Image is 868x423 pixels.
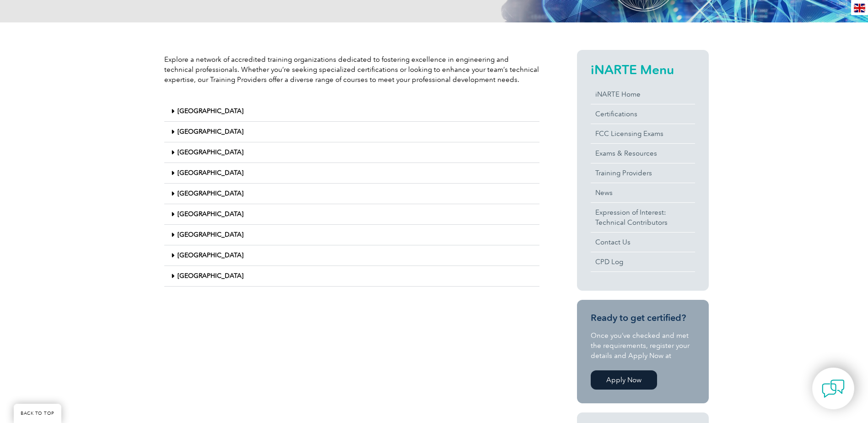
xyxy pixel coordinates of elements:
div: [GEOGRAPHIC_DATA] [164,245,539,266]
a: [GEOGRAPHIC_DATA] [178,190,243,197]
a: FCC Licensing Exams [591,124,695,143]
a: Training Providers [591,163,695,183]
a: CPD Log [591,252,695,271]
div: [GEOGRAPHIC_DATA] [164,101,539,122]
img: en [854,4,865,12]
a: [GEOGRAPHIC_DATA] [178,210,243,218]
a: Certifications [591,104,695,124]
div: [GEOGRAPHIC_DATA] [164,142,539,163]
a: [GEOGRAPHIC_DATA] [178,251,243,259]
div: [GEOGRAPHIC_DATA] [164,163,539,184]
a: Exams & Resources [591,144,695,163]
h3: Ready to get certified? [591,312,695,324]
a: iNARTE Home [591,85,695,104]
a: [GEOGRAPHIC_DATA] [178,272,243,280]
a: BACK TO TOP [14,404,61,423]
div: [GEOGRAPHIC_DATA] [164,204,539,225]
div: [GEOGRAPHIC_DATA] [164,184,539,204]
p: Once you’ve checked and met the requirements, register your details and Apply Now at [591,331,695,361]
a: News [591,183,695,202]
a: Expression of Interest:Technical Contributors [591,203,695,232]
img: contact-chat.png [822,377,845,400]
a: [GEOGRAPHIC_DATA] [178,231,243,239]
a: [GEOGRAPHIC_DATA] [178,169,243,177]
p: Explore a network of accredited training organizations dedicated to fostering excellence in engin... [164,54,539,85]
a: [GEOGRAPHIC_DATA] [178,107,243,115]
div: [GEOGRAPHIC_DATA] [164,266,539,287]
h2: iNARTE Menu [591,62,695,77]
a: [GEOGRAPHIC_DATA] [178,148,243,156]
a: Contact Us [591,233,695,252]
a: [GEOGRAPHIC_DATA] [178,128,243,136]
a: Apply Now [591,370,657,390]
div: [GEOGRAPHIC_DATA] [164,225,539,245]
div: [GEOGRAPHIC_DATA] [164,122,539,142]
